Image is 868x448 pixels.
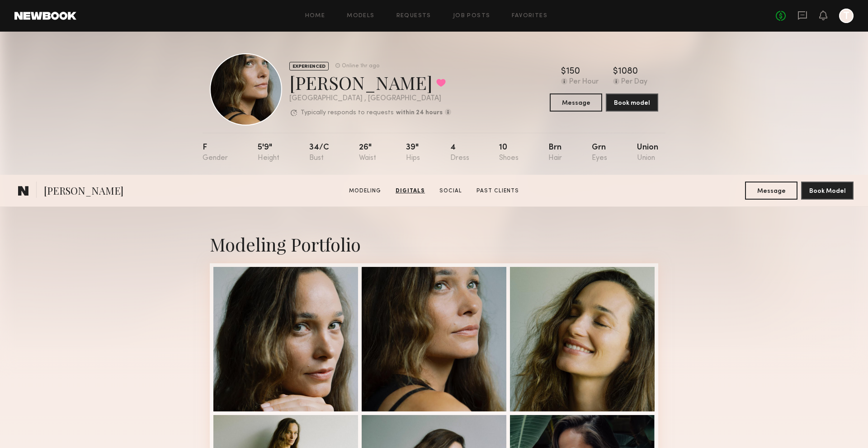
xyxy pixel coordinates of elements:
[345,187,385,195] a: Modeling
[548,144,562,162] div: Brn
[406,144,420,162] div: 39"
[839,9,854,23] a: T
[309,144,329,162] div: 34/c
[592,144,607,162] div: Grn
[289,70,451,94] div: [PERSON_NAME]
[606,93,658,112] button: Book model
[637,144,658,162] div: Union
[499,144,519,162] div: 10
[347,13,374,19] a: Models
[453,13,491,19] a: Job Posts
[44,184,123,200] span: [PERSON_NAME]
[396,110,443,116] b: within 24 hours
[258,144,279,162] div: 5'9"
[512,13,547,19] a: Favorites
[473,187,523,195] a: Past Clients
[396,13,431,19] a: Requests
[301,110,394,116] p: Typically responds to requests
[621,78,647,86] div: Per Day
[436,187,466,195] a: Social
[745,182,797,200] button: Message
[342,63,379,69] div: Online 1hr ago
[450,144,469,162] div: 4
[289,95,451,103] div: [GEOGRAPHIC_DATA] , [GEOGRAPHIC_DATA]
[550,93,602,112] button: Message
[289,62,329,70] div: EXPERIENCED
[618,67,638,76] div: 1080
[203,144,228,162] div: F
[359,144,376,162] div: 26"
[801,182,854,200] button: Book Model
[569,78,599,86] div: Per Hour
[561,67,566,76] div: $
[392,187,429,195] a: Digitals
[801,187,854,194] a: Book Model
[613,67,618,76] div: $
[566,67,580,76] div: 150
[210,232,658,256] div: Modeling Portfolio
[305,13,325,19] a: Home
